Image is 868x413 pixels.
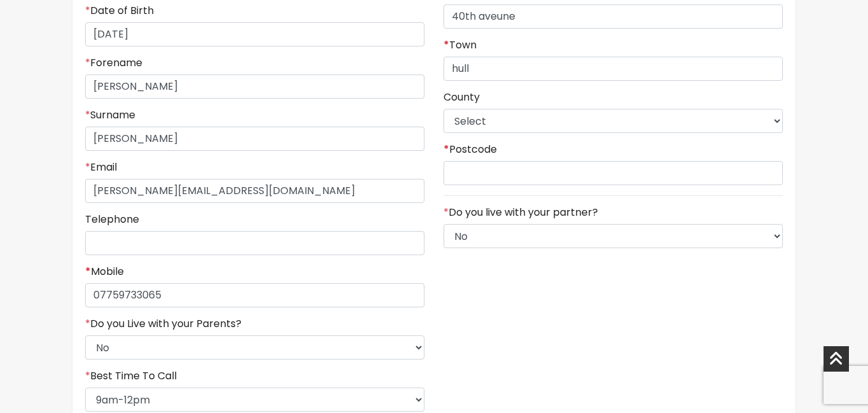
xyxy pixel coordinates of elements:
label: Do you live with your partner? [444,206,598,219]
label: Forename [85,57,142,69]
label: Date of Birth [85,4,154,17]
label: County [444,91,480,104]
label: Do you Live with your Parents? [85,318,241,330]
label: Town [444,39,477,52]
input: DD/MM/YYYY [85,22,424,46]
label: Telephone [85,213,139,226]
label: Best Time To Call [85,370,177,382]
label: Email [85,161,117,174]
label: Postcode [444,143,497,156]
label: Mobile [85,265,124,278]
label: Surname [85,109,135,122]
